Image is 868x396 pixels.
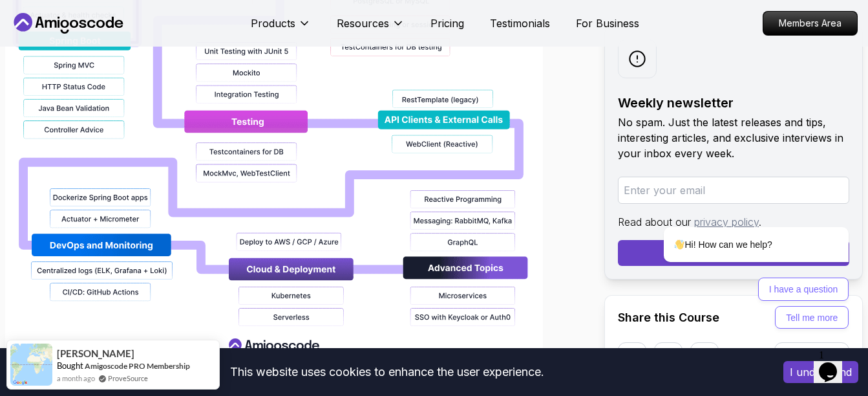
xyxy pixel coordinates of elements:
[337,16,405,41] button: Resources
[57,348,134,359] span: [PERSON_NAME]
[430,16,464,31] a: Pricing
[622,110,855,338] iframe: chat widget
[85,361,190,371] a: Amigoscode PRO Membership
[10,358,764,386] div: This website uses cookies to enhance the user experience.
[108,373,148,384] a: ProveSource
[576,16,639,31] a: For Business
[763,12,857,35] p: Members Area
[774,342,849,371] button: Copy link
[618,177,849,204] input: Enter your email
[490,16,550,31] a: Testimonials
[763,11,858,36] a: Members Area
[618,240,849,266] button: Subscribe
[814,344,855,383] iframe: chat widget
[618,115,849,161] p: No spam. Just the latest releases and tips, interesting articles, and exclusive interviews in you...
[337,16,389,31] p: Resources
[618,309,849,327] h2: Share this Course
[251,16,311,41] button: Products
[618,214,849,230] p: Read about our .
[618,94,849,112] h2: Weekly newsletter
[10,344,52,386] img: provesource social proof notification image
[57,373,95,384] span: a month ago
[251,16,295,31] p: Products
[57,360,83,371] span: Bought
[783,361,858,383] button: Accept cookies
